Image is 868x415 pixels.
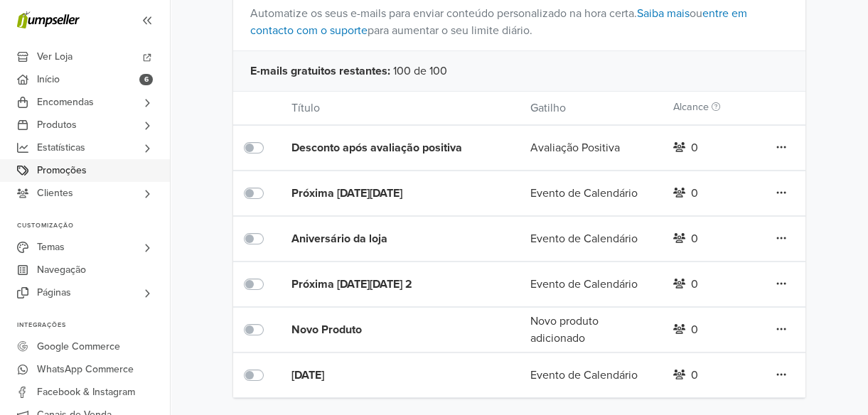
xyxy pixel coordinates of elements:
[691,321,698,338] div: 0
[291,185,482,202] div: Próxima [DATE][DATE]
[519,185,662,202] div: Evento de Calendário
[281,99,519,117] div: Título
[519,313,662,347] div: Novo produto adicionado
[37,68,60,91] span: Início
[691,276,698,293] div: 0
[291,367,482,384] div: [DATE]
[37,236,65,259] span: Temas
[291,321,482,338] div: Novo Produto
[519,276,662,293] div: Evento de Calendário
[637,6,690,21] a: Saiba mais
[291,139,482,156] div: Desconto após avaliação positiva
[691,139,698,156] div: 0
[291,276,482,293] div: Próxima [DATE][DATE] 2
[17,321,170,330] p: Integrações
[37,114,77,136] span: Produtos
[139,74,153,85] span: 6
[673,99,721,115] label: Alcance
[291,230,482,247] div: Aniversário da loja
[37,45,73,68] span: Ver Loja
[250,63,390,80] span: E-mails gratuitos restantes :
[37,159,87,182] span: Promoções
[233,50,805,91] div: 100 de 100
[519,367,662,384] div: Evento de Calendário
[37,136,85,159] span: Estatísticas
[37,91,94,114] span: Encomendas
[37,335,120,358] span: Google Commerce
[691,367,698,384] div: 0
[519,99,662,117] div: Gatilho
[519,139,662,156] div: Avaliação Positiva
[17,222,170,230] p: Customização
[37,358,134,381] span: WhatsApp Commerce
[691,230,698,247] div: 0
[37,381,135,404] span: Facebook & Instagram
[519,230,662,247] div: Evento de Calendário
[37,182,73,205] span: Clientes
[37,281,71,304] span: Páginas
[691,185,698,202] div: 0
[37,259,86,281] span: Navegação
